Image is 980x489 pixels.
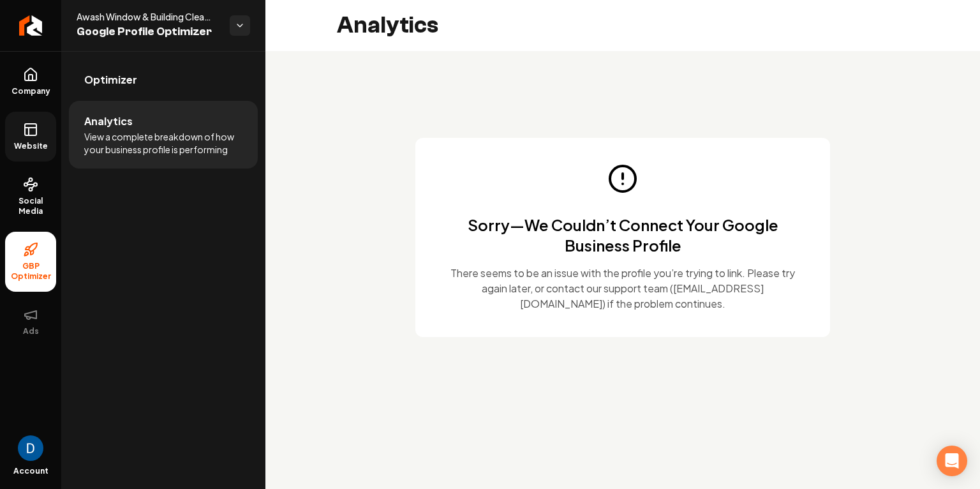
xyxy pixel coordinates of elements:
[5,297,56,347] button: Ads
[77,10,219,23] span: Awash Window & Building Cleaning Service
[84,114,133,129] span: Analytics
[77,23,219,41] span: Google Profile Optimizer
[18,435,43,461] button: Open user button
[446,214,799,255] h1: Sorry—We Couldn’t Connect Your Google Business Profile
[18,435,43,461] img: David Rice
[337,13,438,38] h2: Analytics
[18,326,44,336] span: Ads
[6,86,56,96] span: Company
[69,59,258,100] a: Optimizer
[5,196,56,216] span: Social Media
[5,57,56,107] a: Company
[5,261,56,282] span: GBP Optimizer
[84,72,137,87] span: Optimizer
[446,266,799,312] p: There seems to be an issue with the profile you’re trying to link. Please try again later, or con...
[937,446,967,476] div: Open Intercom Messenger
[5,112,56,162] a: Website
[13,466,48,476] span: Account
[19,15,43,36] img: Rebolt Logo
[9,141,53,151] span: Website
[84,130,242,156] span: View a complete breakdown of how your business profile is performing
[5,167,56,227] a: Social Media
